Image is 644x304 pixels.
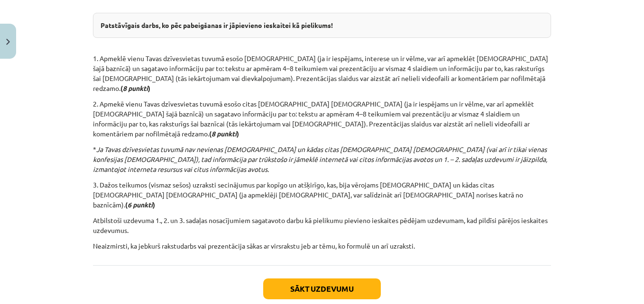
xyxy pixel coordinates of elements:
i: Ja Tavas dzīvesvietas tuvumā nav nevienas [DEMOGRAPHIC_DATA] un kādas citas [DEMOGRAPHIC_DATA] [D... [93,145,547,173]
img: icon-close-lesson-0947bae3869378f0d4975bcd49f059093ad1ed9edebbc8119c70593378902aed.svg [6,39,10,45]
i: 8 punkti [123,84,148,92]
strong: ( ) [120,84,150,92]
i: 8 punkti [212,129,237,138]
p: Neaizmirsti, ka jebkurš rakstudarbs vai prezentācija sākas ar virsrakstu jeb ar tēmu, ko formulē ... [93,241,551,251]
p: 1. Apmeklē vienu Tavas dzīvesvietas tuvumā esošo [DEMOGRAPHIC_DATA] (ja ir iespējams, interese un... [93,54,551,93]
button: Sākt uzdevumu [263,278,381,299]
i: 6 punkti [128,200,153,209]
strong: Patstāvīgais darbs, ko pēc pabeigšanas ir jāpievieno ieskaitei kā pielikums! [101,21,333,29]
p: 2. Apmekē vienu Tavas dzīvesvietas tuvumā esošo citas [DEMOGRAPHIC_DATA] [DEMOGRAPHIC_DATA] (ja i... [93,99,551,139]
strong: ( ) [125,200,155,209]
p: 3. Dažos teikumos (vismaz sešos) uzraksti secinājumus par kopīgo un atšķirīgo, kas, bija vērojams... [93,180,551,210]
strong: ( ) [209,129,239,138]
p: Atbilstoši uzdevuma 1., 2. un 3. sadaļas nosacījumiem sagatavoto darbu kā pielikumu pievieno iesk... [93,215,551,235]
